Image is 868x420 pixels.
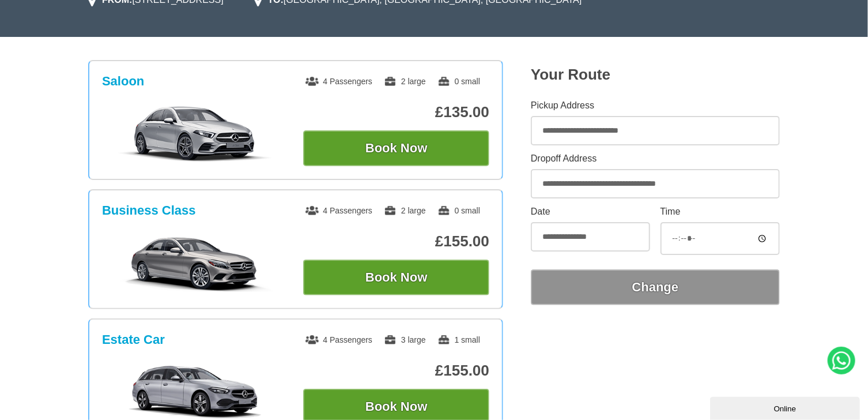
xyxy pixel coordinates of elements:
label: Dropoff Address [531,154,780,163]
span: 4 Passengers [305,206,372,215]
img: Saloon [108,105,282,163]
label: Date [531,207,650,216]
span: 0 small [437,206,480,215]
span: 2 large [384,77,426,86]
h3: Business Class [102,203,196,218]
h3: Estate Car [102,332,165,347]
span: 2 large [384,206,426,215]
span: 0 small [437,77,480,86]
span: 4 Passengers [305,335,372,344]
label: Pickup Address [531,101,780,110]
span: 3 large [384,335,426,344]
button: Book Now [303,260,489,295]
span: 1 small [437,335,480,344]
p: £135.00 [303,103,489,121]
button: Book Now [303,130,489,166]
h2: Your Route [531,66,780,84]
iframe: chat widget [710,395,862,420]
span: 4 Passengers [305,77,372,86]
p: £155.00 [303,362,489,380]
button: Change [531,269,780,305]
label: Time [661,207,780,216]
h3: Saloon [102,74,144,89]
img: Business Class [108,234,282,292]
p: £155.00 [303,232,489,250]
